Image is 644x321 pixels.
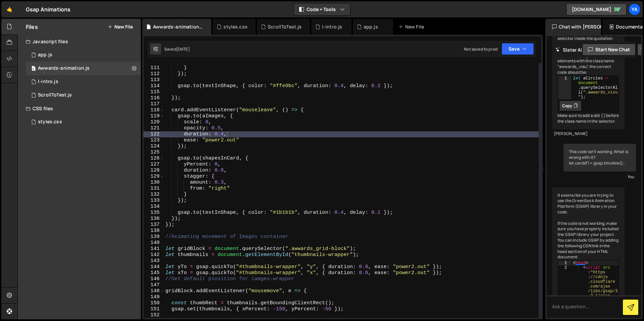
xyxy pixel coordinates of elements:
[26,88,141,102] div: 16171/43617.js
[38,92,72,98] div: ScrollToTest.js
[144,234,164,240] div: 139
[144,198,164,204] div: 133
[144,119,164,125] div: 120
[26,23,38,30] h2: Files
[144,276,164,282] div: 146
[144,95,164,101] div: 116
[18,102,141,115] div: CSS files
[629,3,641,15] a: ya
[144,149,164,155] div: 125
[38,65,90,71] div: Awwards-animation.js
[144,300,164,306] div: 150
[144,125,164,131] div: 121
[38,119,62,125] div: styles.css
[144,222,164,228] div: 137
[552,8,625,129] div: It looks like there is a typo in your code. The querySelectorAll method should have a valid CSS s...
[555,47,582,53] h2: Slater AI
[144,180,164,186] div: 130
[38,79,58,85] div: l-intro.js
[558,76,571,100] div: 1
[294,3,350,15] button: Code + Tools
[144,162,164,168] div: 127
[144,83,164,89] div: 114
[18,35,141,48] div: Javascript files
[501,43,534,55] button: Save
[582,44,636,56] button: Start new chat
[144,131,164,137] div: 122
[144,186,164,192] div: 131
[144,264,164,270] div: 144
[565,173,634,180] div: You
[153,23,203,30] div: Awwards-animation.js
[545,19,601,35] div: Chat with [PERSON_NAME]
[322,23,342,30] div: l-intro.js
[144,71,164,77] div: 112
[554,131,623,137] div: [PERSON_NAME]
[176,46,190,52] div: [DATE]
[144,137,164,143] div: 123
[26,62,141,75] div: 16171/44266.js
[268,23,302,30] div: ScrollToTest.js
[144,77,164,83] div: 113
[144,252,164,258] div: 142
[144,288,164,294] div: 148
[144,306,164,312] div: 151
[144,210,164,216] div: 135
[144,65,164,71] div: 111
[144,143,164,149] div: 124
[559,101,582,111] button: Copy
[144,294,164,300] div: 149
[364,23,378,30] div: app.js
[144,312,164,318] div: 152
[26,5,70,13] div: Gsap Animations
[398,23,427,30] div: New File
[144,107,164,113] div: 118
[144,228,164,234] div: 138
[108,24,133,29] button: New File
[144,168,164,174] div: 128
[144,89,164,95] div: 115
[38,52,52,58] div: app.js
[144,101,164,107] div: 117
[144,204,164,210] div: 134
[558,261,571,265] div: 1
[32,66,36,72] span: 5
[26,48,141,62] div: 16171/43485.js
[144,155,164,162] div: 126
[144,282,164,288] div: 147
[164,46,190,52] div: Saved
[144,258,164,264] div: 143
[566,3,627,15] a: [DOMAIN_NAME]
[602,19,643,35] div: Documentation
[26,115,141,129] div: 16171/43483.css
[144,270,164,276] div: 145
[1,1,18,17] a: 🤙
[144,240,164,246] div: 140
[144,113,164,119] div: 119
[144,246,164,252] div: 141
[223,23,248,30] div: styles.css
[26,75,141,88] div: 16171/44141.js
[464,46,497,52] div: Not saved to prod
[144,216,164,222] div: 136
[558,265,571,308] div: 2
[563,144,636,171] div: This code isn't working. What is wrong with it? let cardsTl = gsap.timeline();
[144,174,164,180] div: 129
[144,192,164,198] div: 132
